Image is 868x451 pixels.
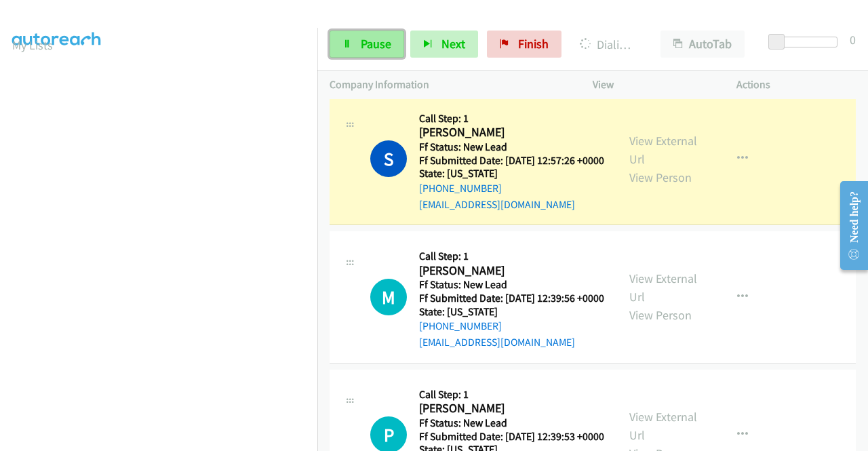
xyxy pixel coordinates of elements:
[419,401,604,416] h2: [PERSON_NAME]
[850,31,856,49] div: 0
[419,198,575,211] a: [EMAIL_ADDRESS][DOMAIN_NAME]
[419,263,604,279] h2: [PERSON_NAME]
[370,279,407,315] h1: M
[829,172,868,279] iframe: Resource Center
[419,167,604,180] h5: State: [US_STATE]
[419,305,604,319] h5: State: [US_STATE]
[629,307,692,323] a: View Person
[12,37,53,53] a: My Lists
[419,336,575,349] a: [EMAIL_ADDRESS][DOMAIN_NAME]
[330,77,568,93] p: Company Information
[419,125,600,140] h2: [PERSON_NAME]
[419,416,604,430] h5: Ff Status: New Lead
[580,35,636,54] p: Dialing [PERSON_NAME]
[419,430,604,444] h5: Ff Submitted Date: [DATE] 12:39:53 +0000
[441,36,465,52] span: Next
[487,31,561,58] a: Finish
[330,31,404,58] a: Pause
[419,250,604,263] h5: Call Step: 1
[419,140,604,154] h5: Ff Status: New Lead
[629,170,692,185] a: View Person
[419,319,502,332] a: [PHONE_NUMBER]
[629,133,697,167] a: View External Url
[419,278,604,292] h5: Ff Status: New Lead
[629,409,697,443] a: View External Url
[419,182,502,195] a: [PHONE_NUMBER]
[419,292,604,305] h5: Ff Submitted Date: [DATE] 12:39:56 +0000
[361,36,391,52] span: Pause
[518,36,549,52] span: Finish
[370,140,407,177] h1: S
[593,77,712,93] p: View
[736,77,856,93] p: Actions
[370,279,407,315] div: The call is yet to be attempted
[419,154,604,168] h5: Ff Submitted Date: [DATE] 12:57:26 +0000
[419,112,604,125] h5: Call Step: 1
[410,31,478,58] button: Next
[629,271,697,305] a: View External Url
[660,31,745,58] button: AutoTab
[419,388,604,401] h5: Call Step: 1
